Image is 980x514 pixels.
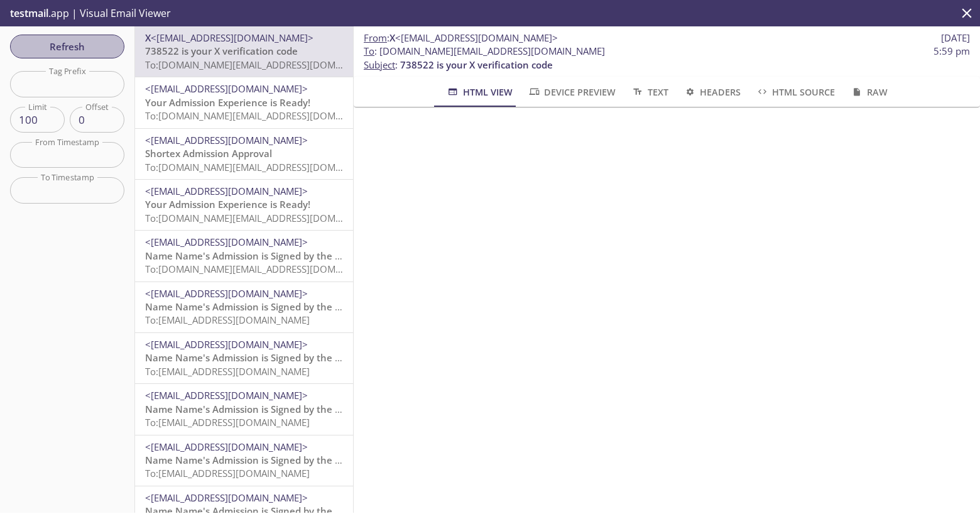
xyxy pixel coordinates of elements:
[145,351,375,364] span: Name Name's Admission is Signed by the Resident
[364,45,970,72] p: :
[145,161,384,173] span: To: [DOMAIN_NAME][EMAIL_ADDRESS][DOMAIN_NAME]
[145,147,272,160] span: Shortex Admission Approval
[145,249,375,262] span: Name Name's Admission is Signed by the Resident
[145,134,308,146] span: <[EMAIL_ADDRESS][DOMAIN_NAME]>
[364,31,558,45] span: :
[369,122,965,479] iframe: To enrich screen reader interactions, please activate Accessibility in Grammarly extension settings
[145,440,308,453] span: <[EMAIL_ADDRESS][DOMAIN_NAME]>
[145,45,298,57] span: 738522 is your X verification code
[145,300,375,313] span: Name Name's Admission is Signed by the Resident
[145,403,375,415] span: Name Name's Admission is Signed by the Resident
[145,263,384,275] span: To: [DOMAIN_NAME][EMAIL_ADDRESS][DOMAIN_NAME]
[145,491,308,504] span: <[EMAIL_ADDRESS][DOMAIN_NAME]>
[135,26,353,77] div: X<[EMAIL_ADDRESS][DOMAIN_NAME]>738522 is your X verification codeTo:[DOMAIN_NAME][EMAIL_ADDRESS][...
[145,82,308,95] span: <[EMAIL_ADDRESS][DOMAIN_NAME]>
[135,180,353,230] div: <[EMAIL_ADDRESS][DOMAIN_NAME]>Your Admission Experience is Ready!To:[DOMAIN_NAME][EMAIL_ADDRESS][...
[145,416,310,429] span: To: [EMAIL_ADDRESS][DOMAIN_NAME]
[364,58,395,71] span: Subject
[145,454,375,466] span: Name Name's Admission is Signed by the Resident
[20,38,114,55] span: Refresh
[145,338,308,351] span: <[EMAIL_ADDRESS][DOMAIN_NAME]>
[395,31,558,44] span: <[EMAIL_ADDRESS][DOMAIN_NAME]>
[135,384,353,434] div: <[EMAIL_ADDRESS][DOMAIN_NAME]>Name Name's Admission is Signed by the ResidentTo:[EMAIL_ADDRESS][D...
[10,35,124,58] button: Refresh
[389,31,395,44] span: X
[145,198,310,211] span: Your Admission Experience is Ready!
[400,58,553,71] span: 738522 is your X verification code
[756,84,835,100] span: HTML Source
[145,365,310,378] span: To: [EMAIL_ADDRESS][DOMAIN_NAME]
[850,84,887,100] span: Raw
[135,435,353,486] div: <[EMAIL_ADDRESS][DOMAIN_NAME]>Name Name's Admission is Signed by the ResidentTo:[EMAIL_ADDRESS][D...
[145,314,310,326] span: To: [EMAIL_ADDRESS][DOMAIN_NAME]
[631,84,668,100] span: Text
[145,31,151,44] span: X
[364,45,374,57] span: To
[145,236,308,248] span: <[EMAIL_ADDRESS][DOMAIN_NAME]>
[145,185,308,197] span: <[EMAIL_ADDRESS][DOMAIN_NAME]>
[446,84,512,100] span: HTML View
[145,287,308,300] span: <[EMAIL_ADDRESS][DOMAIN_NAME]>
[683,84,741,100] span: Headers
[145,58,384,71] span: To: [DOMAIN_NAME][EMAIL_ADDRESS][DOMAIN_NAME]
[941,31,970,45] span: [DATE]
[528,84,616,100] span: Device Preview
[135,282,353,332] div: <[EMAIL_ADDRESS][DOMAIN_NAME]>Name Name's Admission is Signed by the ResidentTo:[EMAIL_ADDRESS][D...
[364,45,605,58] span: : [DOMAIN_NAME][EMAIL_ADDRESS][DOMAIN_NAME]
[135,77,353,128] div: <[EMAIL_ADDRESS][DOMAIN_NAME]>Your Admission Experience is Ready!To:[DOMAIN_NAME][EMAIL_ADDRESS][...
[135,129,353,179] div: <[EMAIL_ADDRESS][DOMAIN_NAME]>Shortex Admission ApprovalTo:[DOMAIN_NAME][EMAIL_ADDRESS][DOMAIN_NAME]
[934,45,970,58] span: 5:59 pm
[135,231,353,281] div: <[EMAIL_ADDRESS][DOMAIN_NAME]>Name Name's Admission is Signed by the ResidentTo:[DOMAIN_NAME][EMA...
[151,31,313,44] span: <[EMAIL_ADDRESS][DOMAIN_NAME]>
[145,96,310,109] span: Your Admission Experience is Ready!
[145,109,384,122] span: To: [DOMAIN_NAME][EMAIL_ADDRESS][DOMAIN_NAME]
[145,467,310,479] span: To: [EMAIL_ADDRESS][DOMAIN_NAME]
[364,31,387,44] span: From
[135,333,353,383] div: <[EMAIL_ADDRESS][DOMAIN_NAME]>Name Name's Admission is Signed by the ResidentTo:[EMAIL_ADDRESS][D...
[10,6,48,20] span: testmail
[145,212,384,224] span: To: [DOMAIN_NAME][EMAIL_ADDRESS][DOMAIN_NAME]
[145,389,308,402] span: <[EMAIL_ADDRESS][DOMAIN_NAME]>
